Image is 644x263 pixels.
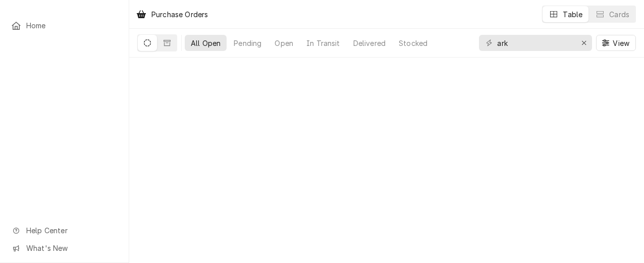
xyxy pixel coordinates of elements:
a: Go to What's New [6,240,123,256]
a: Home [6,17,123,34]
div: Delivered [353,38,386,48]
div: All Open [191,38,221,48]
div: Cards [609,9,629,20]
div: Stocked [399,38,427,48]
div: Open [275,38,293,48]
span: What's New [26,243,117,253]
span: View [611,38,631,48]
button: Erase input [576,35,592,51]
div: In Transit [306,38,340,48]
a: Go to Help Center [6,222,123,239]
span: Home [26,20,118,31]
button: View [596,35,636,51]
input: Keyword search [497,35,573,51]
div: Table [563,9,582,20]
div: Pending [234,38,261,48]
span: Help Center [26,225,117,236]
